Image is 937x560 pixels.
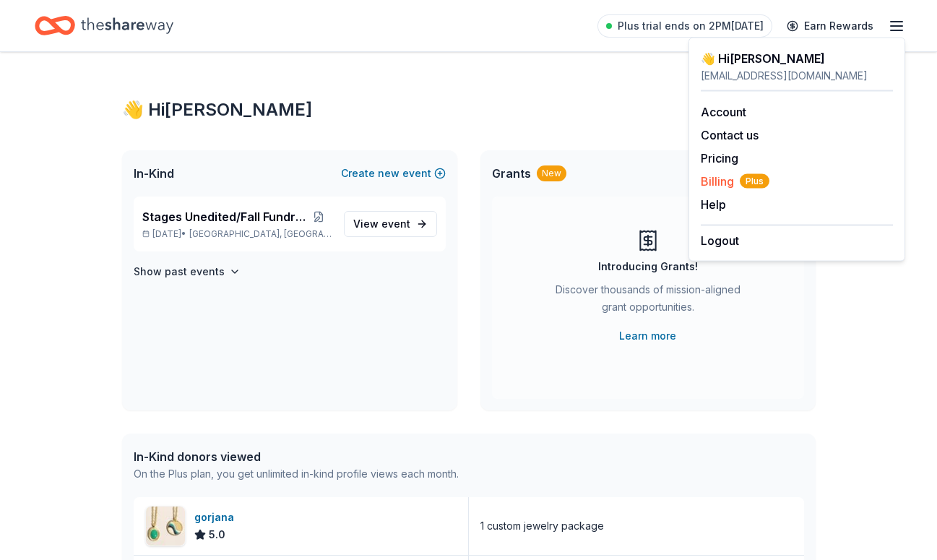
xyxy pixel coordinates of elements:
span: Plus [740,174,769,189]
div: gorjana [194,509,240,526]
span: new [378,165,400,182]
span: In-Kind [134,165,174,182]
span: View [353,215,410,233]
div: Introducing Grants! [598,258,698,275]
div: Discover thousands of mission-aligned grant opportunities. [550,281,746,322]
a: Pricing [701,151,738,165]
button: Createnewevent [341,165,446,182]
button: Show past events [134,263,241,280]
a: Plus trial ends on 2PM[DATE] [597,14,772,38]
div: On the Plus plan, you get unlimited in-kind profile views each month. [134,465,459,483]
span: 5.0 [209,526,225,543]
p: [DATE] • [142,228,332,240]
div: In-Kind donors viewed [134,448,459,465]
div: 👋 Hi [PERSON_NAME] [701,50,893,67]
div: 1 custom jewelry package [480,517,604,535]
h4: Show past events [134,263,225,280]
img: Image for gorjana [146,507,185,546]
button: Help [701,196,726,213]
div: 👋 Hi [PERSON_NAME] [122,98,816,121]
a: Learn more [619,327,676,345]
a: Account [701,105,746,119]
span: Grants [492,165,531,182]
button: Logout [701,232,739,249]
span: Stages Unedited/Fall Fundraiser [142,208,306,225]
span: Plus trial ends on 2PM[DATE] [618,17,764,35]
span: event [381,217,410,230]
a: Earn Rewards [778,13,882,39]
a: View event [344,211,437,237]
button: Contact us [701,126,759,144]
div: New [537,165,566,181]
span: [GEOGRAPHIC_DATA], [GEOGRAPHIC_DATA] [189,228,332,240]
div: [EMAIL_ADDRESS][DOMAIN_NAME] [701,67,893,85]
a: Home [35,9,173,43]
span: Billing [701,173,769,190]
button: BillingPlus [701,173,769,190]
